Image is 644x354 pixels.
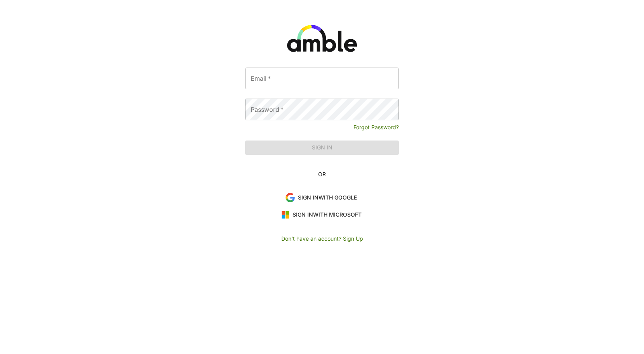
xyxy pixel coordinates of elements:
span: Sign In with Microsoft [283,210,362,220]
button: Sign Inwith Microsoft [280,208,365,222]
a: Forgot Password? [353,124,399,130]
button: Sign Inwith Google [284,191,360,205]
span: Sign In with Google [287,193,357,203]
div: OR [318,170,326,178]
button: Don't have an account? Sign Up [281,235,363,243]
